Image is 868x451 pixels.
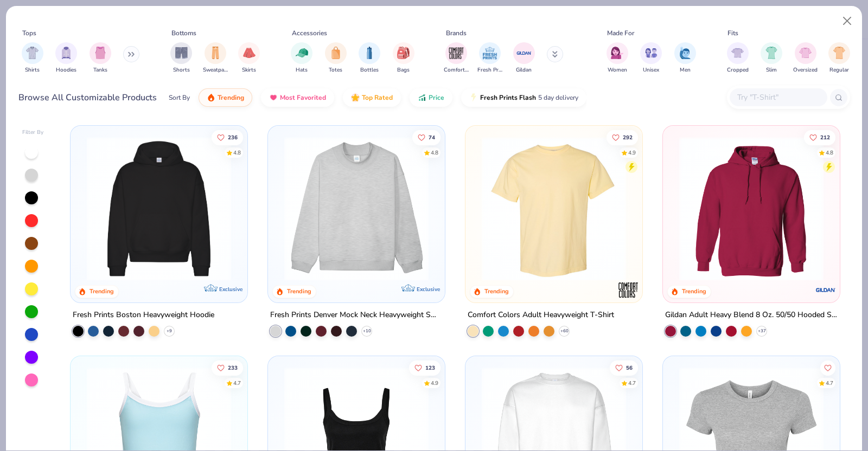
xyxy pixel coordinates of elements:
[679,47,691,59] img: Men Image
[410,88,452,107] button: Price
[665,308,838,322] div: Gildan Adult Heavy Blend 8 Oz. 50/50 Hooded Sweatshirt
[448,45,464,61] img: Comfort Colors Image
[173,66,190,74] span: Shorts
[761,42,782,74] button: filter button
[516,45,532,61] img: Gildan Image
[170,42,192,74] button: filter button
[360,66,379,74] span: Bottles
[279,137,434,281] img: f5d85501-0dbb-4ee4-b115-c08fa3845d83
[429,134,435,140] span: 74
[444,42,469,74] div: filter for Comfort Colors
[362,93,393,102] span: Top Rated
[617,279,639,301] img: Comfort Colors logo
[461,88,586,107] button: Fresh Prints Flash5 day delivery
[363,328,371,334] span: + 10
[674,42,696,74] div: filter for Men
[56,66,76,74] span: Hoodies
[804,130,835,145] button: Like
[81,137,237,281] img: 91acfc32-fd48-4d6b-bdad-a4c1a30ac3fc
[203,66,228,74] span: Sweatpants
[631,137,787,281] img: e55d29c3-c55d-459c-bfd9-9b1c499ab3c6
[477,42,502,74] button: filter button
[73,308,214,322] div: Fresh Prints Boston Heavyweight Hoodie
[799,47,812,59] img: Oversized Image
[22,28,36,38] div: Tops
[560,328,568,334] span: + 60
[516,66,532,74] span: Gildan
[291,42,312,74] button: filter button
[325,42,347,74] div: filter for Totes
[468,308,614,322] div: Comfort Colors Adult Heavyweight T-Shirt
[238,42,260,74] button: filter button
[228,134,238,140] span: 236
[757,328,765,334] span: + 37
[513,42,535,74] button: filter button
[425,365,435,370] span: 123
[203,42,228,74] button: filter button
[727,42,749,74] button: filter button
[393,42,414,74] button: filter button
[351,93,360,102] img: TopRated.gif
[610,360,638,375] button: Like
[680,66,691,74] span: Men
[242,66,256,74] span: Skirts
[270,308,443,322] div: Fresh Prints Denver Mock Neck Heavyweight Sweatshirt
[175,47,188,59] img: Shorts Image
[674,137,829,281] img: 01756b78-01f6-4cc6-8d8a-3c30c1a0c8ac
[674,42,696,74] button: filter button
[22,128,44,137] div: Filter By
[325,42,347,74] button: filter button
[171,28,196,38] div: Bottoms
[643,66,659,74] span: Unisex
[640,42,662,74] button: filter button
[203,42,228,74] div: filter for Sweatpants
[25,66,40,74] span: Shirts
[828,42,850,74] button: filter button
[731,47,744,59] img: Cropped Image
[429,93,444,102] span: Price
[234,149,241,157] div: 4.8
[26,47,39,59] img: Shirts Image
[736,91,820,104] input: Try "T-Shirt"
[480,93,536,102] span: Fresh Prints Flash
[359,42,380,74] div: filter for Bottles
[820,360,835,375] button: Like
[234,379,241,387] div: 4.7
[330,47,342,59] img: Totes Image
[645,47,658,59] img: Unisex Image
[90,42,111,74] div: filter for Tanks
[607,130,638,145] button: Like
[513,42,535,74] div: filter for Gildan
[167,328,172,334] span: + 9
[727,28,738,38] div: Fits
[55,42,77,74] button: filter button
[409,360,441,375] button: Like
[476,137,631,281] img: 029b8af0-80e6-406f-9fdc-fdf898547912
[22,42,43,74] button: filter button
[833,47,846,59] img: Regular Image
[793,42,818,74] div: filter for Oversized
[412,130,441,145] button: Like
[826,149,833,157] div: 4.8
[238,42,260,74] div: filter for Skirts
[212,360,244,375] button: Like
[90,42,111,74] button: filter button
[837,11,858,31] button: Close
[296,47,308,59] img: Hats Image
[623,134,633,140] span: 292
[727,66,749,74] span: Cropped
[22,42,43,74] div: filter for Shirts
[482,45,498,61] img: Fresh Prints Image
[170,42,192,74] div: filter for Shorts
[469,93,478,102] img: flash.gif
[343,88,401,107] button: Top Rated
[626,365,633,370] span: 56
[814,279,836,301] img: Gildan logo
[608,66,627,74] span: Women
[18,91,157,104] div: Browse All Customizable Products
[765,47,777,59] img: Slim Image
[611,47,623,59] img: Women Image
[291,42,312,74] div: filter for Hats
[199,88,252,107] button: Trending
[607,42,628,74] button: filter button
